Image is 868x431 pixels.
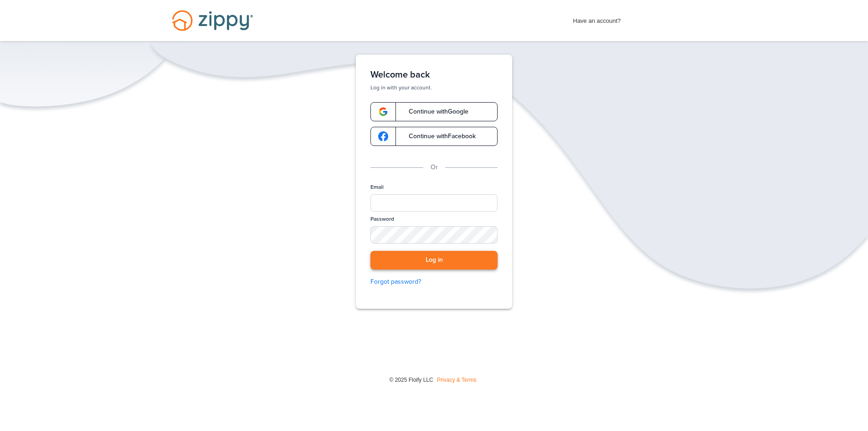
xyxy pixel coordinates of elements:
[370,194,498,212] input: Email
[370,69,498,80] h1: Welcome back
[437,377,476,383] a: Privacy & Terms
[370,127,498,146] a: google-logoContinue withFacebook
[400,133,476,140] span: Continue with Facebook
[389,377,433,383] span: © 2025 Floify LLC
[370,84,498,91] p: Log in with your account.
[370,251,498,270] button: Log in
[370,226,498,244] input: Password
[370,215,394,223] label: Password
[378,131,388,141] img: google-logo
[573,11,621,26] span: Have an account?
[370,277,498,287] a: Forgot password?
[378,107,388,117] img: google-logo
[370,102,498,121] a: google-logoContinue withGoogle
[400,109,468,115] span: Continue with Google
[431,162,438,172] p: Or
[370,183,384,191] label: Email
